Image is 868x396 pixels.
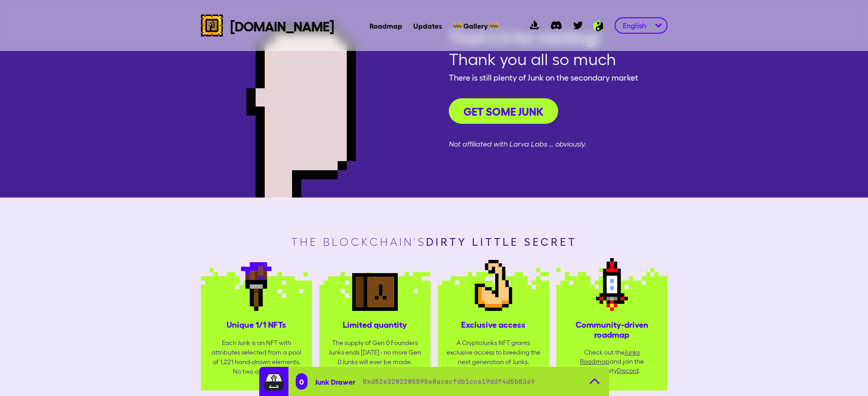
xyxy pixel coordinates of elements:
[453,21,498,30] a: 🚧 Gallery 🚧
[580,348,644,374] span: Check out the and join the community .
[211,339,301,375] span: Each Junk is an NFT with attributes selected from a pool of 1,221 hand-drawn elements. No two are...
[449,71,638,84] span: There is still plenty of Junk on the secondary market
[524,15,545,36] a: opensea
[363,377,535,386] span: 0xd52e3202205595e0acecfdb1cca19ddf4d5b83a9
[564,319,660,339] h3: Community-driven roadmap
[589,20,607,31] img: Ambition logo
[449,98,558,124] button: Get some Junk
[370,21,402,30] a: Roadmap
[449,49,638,67] span: Thank you all so much
[230,17,334,34] span: [DOMAIN_NAME]
[315,377,355,386] span: Junk Drawer
[208,319,305,329] h3: Unique 1/1 NFTs
[445,319,542,329] h3: Exclusive access
[327,319,423,329] h3: Limited quantity
[201,15,223,36] img: cryptojunks logo
[201,15,334,36] a: cryptojunks logo[DOMAIN_NAME]
[291,235,577,248] span: The blockchain's
[545,15,567,36] a: discord
[447,339,540,366] span: A CryptoJunks NFT grants exclusive access to breeding the next generation of Junks.
[449,138,638,149] span: Not affiliated with Larva Labs … obviously.
[617,366,639,374] a: Discord
[567,15,589,36] a: twitter
[426,234,577,248] span: dirty little secret
[413,21,442,30] a: Updates
[329,339,421,366] span: The supply of Gen 0 Founders Junks ends [DATE] - no more Gen 0 Junks will ever be made.
[580,348,640,365] a: Junks Roadmap
[449,87,638,135] a: Get some Junk
[299,377,304,386] span: 0
[263,371,285,392] img: junkdrawer.d9bd258c.svg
